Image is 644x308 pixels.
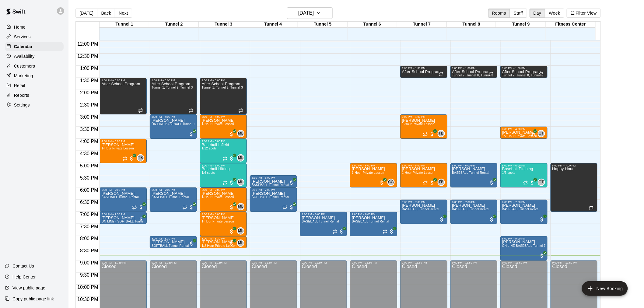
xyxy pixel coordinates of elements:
div: 3:00 PM – 4:00 PM [152,115,195,118]
span: All customers have paid [229,156,235,162]
div: 5:30 PM – 6:00 PM: BASEBALL Tunnel Rental [250,175,297,187]
span: All customers have paid [188,204,194,210]
button: Day [530,9,545,18]
button: Week [545,9,564,18]
div: Customers [5,61,64,71]
span: Tunnel 7, Tunnel 8, Tunnel 9 [502,74,544,77]
div: 8:00 PM – 8:30 PM [152,237,195,240]
p: Availability [14,53,35,59]
div: Tate Budnick [137,154,144,162]
a: Settings [5,100,64,110]
div: Services [5,32,64,41]
div: 8:00 PM – 8:30 PM [202,237,245,240]
span: 3:00 PM [79,114,100,120]
span: BASEBALL Tunnel Rental [352,220,389,223]
span: 1/2 Hour Private Lesson [202,244,237,247]
div: 3:30 PM – 4:00 PM [502,128,546,131]
div: Tunnel 3 [199,22,248,27]
span: GT [539,179,544,185]
div: Marcus Lucas [237,154,244,162]
h6: [DATE] [298,9,314,17]
div: 6:00 PM – 7:00 PM [101,188,145,191]
div: 6:00 PM – 7:00 PM [252,188,295,191]
div: 6:00 PM – 7:00 PM: BASEBALL Tunnel Rental [100,187,147,212]
div: Tunnel 6 [348,22,397,27]
div: 1:00 PM – 1:30 PM [452,67,496,70]
span: 8:00 PM [79,236,100,241]
span: TB [439,131,443,137]
span: Gilbert Tussey [540,179,545,186]
div: Tate Budnick [438,179,445,186]
div: Marcus Lucas [237,179,244,186]
div: Tate Budnick [438,130,445,137]
span: All customers have paid [289,204,295,210]
div: 7:00 PM – 8:00 PM: 1-Hour Private Lesson [200,212,247,236]
div: 9:00 PM – 11:59 PM [101,261,145,264]
span: Recurring event [332,229,337,234]
button: Filter View [567,9,601,18]
span: 7:30 PM [79,224,100,229]
div: 6:00 PM – 7:00 PM [202,188,245,191]
span: Recurring event [182,205,187,210]
div: Marcus Lucas [237,240,244,247]
button: Staff [510,9,527,18]
p: Calendar [14,44,33,50]
div: 3:30 PM – 4:00 PM: 1/2 Hour Private Lesson [500,127,548,139]
a: Marketing [5,71,64,80]
span: Marcus Lucas [240,154,244,162]
span: 1-Hour Private Lesson [101,147,134,150]
div: 6:30 PM – 7:30 PM: BASEBALL Tunnel Rental [500,200,548,224]
div: 9:00 PM – 11:59 PM [502,261,546,264]
div: 8:00 PM – 9:00 PM [502,237,546,240]
div: 9:00 PM – 11:59 PM [352,261,395,264]
span: All customers have paid [429,131,435,137]
span: ML [238,131,243,137]
div: 8:00 PM – 9:00 PM: Jack Wilson [500,236,548,261]
span: 6:00 PM [79,187,100,193]
div: Gilbert Tussey [538,179,545,186]
div: 9:00 PM – 11:59 PM [152,261,195,264]
span: All customers have paid [529,180,535,186]
span: All customers have paid [188,241,194,247]
span: TB [439,179,443,185]
button: [DATE] [287,7,333,19]
div: Fitness Center [546,22,595,27]
div: 6:00 PM – 7:00 PM: SOFTBALL Tunnel Rental [250,187,297,212]
span: BASEBALL Tunnel Rental [502,208,540,211]
div: 6:30 PM – 7:30 PM [402,201,446,204]
div: 6:00 PM – 7:00 PM: 1-Hour Private Lesson [200,187,247,212]
span: All customers have paid [489,216,495,222]
span: All customers have paid [229,241,235,247]
span: 1-Hour Private Lesson [202,195,234,199]
span: All customers have paid [289,180,295,186]
div: 9:00 PM – 11:59 PM [202,261,245,264]
span: SOFTBALL Tunnel Rental [152,244,189,247]
div: 5:00 PM – 6:00 PM: Baseball Pitching [500,163,548,187]
span: 1-Hour Private Lesson [402,122,435,126]
div: 6:30 PM – 7:30 PM [452,201,496,204]
span: Tunnel 1, Tunnel 2, Tunnel 3 [202,86,243,89]
span: Recurring event [539,72,544,76]
span: Recurring event [423,132,428,137]
div: 1:30 PM – 3:00 PM [152,79,195,82]
div: Marcus Lucas [237,130,244,137]
div: 9:00 PM – 11:59 PM [552,261,596,264]
span: All customers have paid [229,131,235,137]
span: 5:00 PM [79,163,100,168]
p: Copy public page link [12,296,54,302]
div: Marcus Lucas [237,227,244,235]
a: Retail [5,81,64,90]
div: 7:00 PM – 8:00 PM [302,213,345,216]
span: All customers have paid [338,229,345,235]
p: Settings [14,102,30,108]
span: 1:00 PM [79,66,100,71]
span: 1-Hour Private Lesson [202,122,234,126]
span: Corrin Green [390,179,395,186]
div: 1:00 PM – 1:30 PM: After School Program [450,66,498,78]
div: 4:00 PM – 5:00 PM: 1-Hour Private Lesson [100,139,147,163]
div: 5:00 PM – 6:00 PM: 1-Hour Private Lesson [400,163,447,187]
div: Gilbert Tussey [538,130,545,137]
div: 1:30 PM – 3:00 PM: After School Program [100,78,147,114]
